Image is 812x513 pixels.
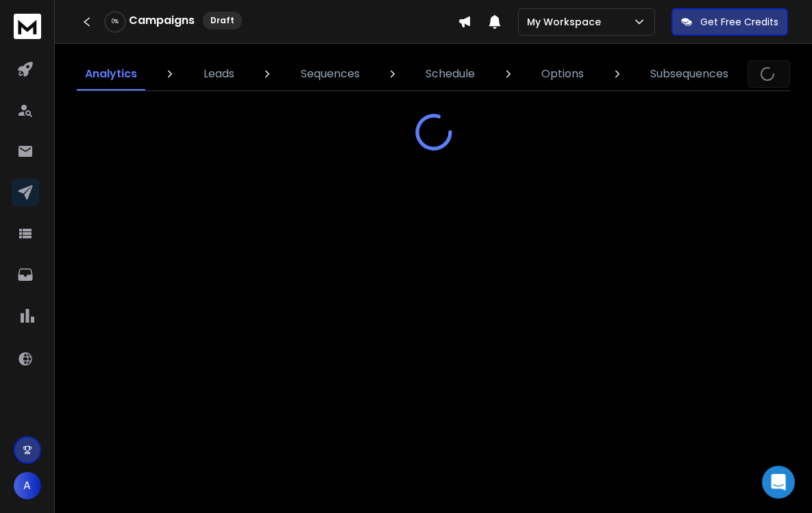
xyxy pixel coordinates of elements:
[527,15,606,29] p: My Workspace
[293,58,368,90] a: Sequences
[112,18,119,26] p: 0 %
[14,14,41,39] img: logo
[541,66,584,82] p: Options
[203,12,242,29] div: Draft
[129,12,195,29] h1: Campaigns
[533,58,592,90] a: Options
[204,66,234,82] p: Leads
[195,58,243,90] a: Leads
[672,8,788,36] button: Get Free Credits
[301,66,360,82] p: Sequences
[762,466,795,499] div: Open Intercom Messenger
[14,472,41,499] button: A
[426,66,475,82] p: Schedule
[417,58,483,90] a: Schedule
[77,58,145,90] a: Analytics
[700,15,778,29] p: Get Free Credits
[642,58,737,90] a: Subsequences
[650,66,728,82] p: Subsequences
[85,66,137,82] p: Analytics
